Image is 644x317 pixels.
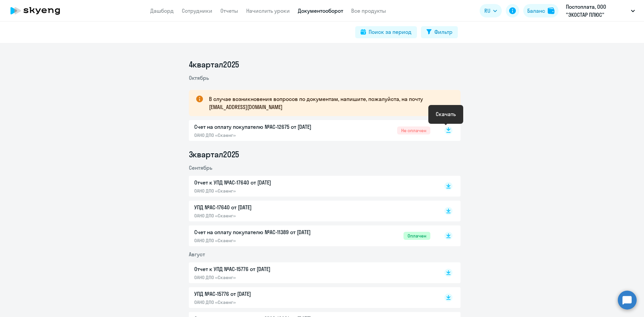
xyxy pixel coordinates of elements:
span: Октябрь [189,74,209,81]
p: УПД №AC-17640 от [DATE] [194,203,335,211]
a: Начислить уроки [246,7,290,14]
button: Постоплата, ООО "ЭКОСТАР ПЛЮС" [562,3,638,19]
div: Скачать [436,110,456,118]
p: ОАНО ДПО «Скаенг» [194,274,335,280]
p: ОАНО ДПО «Скаенг» [194,132,335,138]
span: Сентябрь [189,164,212,171]
a: Счет на оплату покупателю №AC-12675 от [DATE]ОАНО ДПО «Скаенг»Не оплачен [194,123,430,138]
a: Отчеты [220,7,238,14]
a: УПД №AC-17640 от [DATE]ОАНО ДПО «Скаенг» [194,203,430,219]
p: УПД №AC-15776 от [DATE] [194,290,335,298]
p: В случае возникновения вопросов по документам, напишите, пожалуйста, на почту [EMAIL_ADDRESS][DOM... [209,95,448,111]
div: Поиск за период [369,28,412,36]
li: 3 квартал 2025 [189,149,461,160]
div: Фильтр [434,28,452,36]
p: Отчет к УПД №AC-15776 от [DATE] [194,265,335,273]
button: Фильтр [421,26,458,38]
p: ОАНО ДПО «Скаенг» [194,237,335,244]
button: Балансbalance [523,4,558,17]
span: Не оплачен [397,126,430,135]
span: RU [484,7,490,15]
p: ОАНО ДПО «Скаенг» [194,213,335,219]
span: Оплачен [404,232,430,240]
a: Отчет к УПД №AC-17640 от [DATE]ОАНО ДПО «Скаенг» [194,178,430,194]
p: ОАНО ДПО «Скаенг» [194,299,335,305]
span: Август [189,251,205,258]
p: Постоплата, ООО "ЭКОСТАР ПЛЮС" [566,3,628,19]
p: Отчет к УПД №AC-17640 от [DATE] [194,178,335,187]
button: RU [480,4,502,17]
a: Отчет к УПД №AC-15776 от [DATE]ОАНО ДПО «Скаенг» [194,265,430,280]
li: 4 квартал 2025 [189,59,461,70]
button: Поиск за период [355,26,417,38]
a: Все продукты [351,7,386,14]
a: Счет на оплату покупателю №AC-11389 от [DATE]ОАНО ДПО «Скаенг»Оплачен [194,228,430,244]
img: balance [548,7,554,14]
a: УПД №AC-15776 от [DATE]ОАНО ДПО «Скаенг» [194,290,430,305]
p: Счет на оплату покупателю №AC-11389 от [DATE] [194,228,335,236]
p: ОАНО ДПО «Скаенг» [194,188,335,194]
a: Дашборд [150,7,174,14]
a: Сотрудники [182,7,212,14]
div: Баланс [527,7,545,15]
p: Счет на оплату покупателю №AC-12675 от [DATE] [194,123,335,131]
a: Документооборот [298,7,343,14]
